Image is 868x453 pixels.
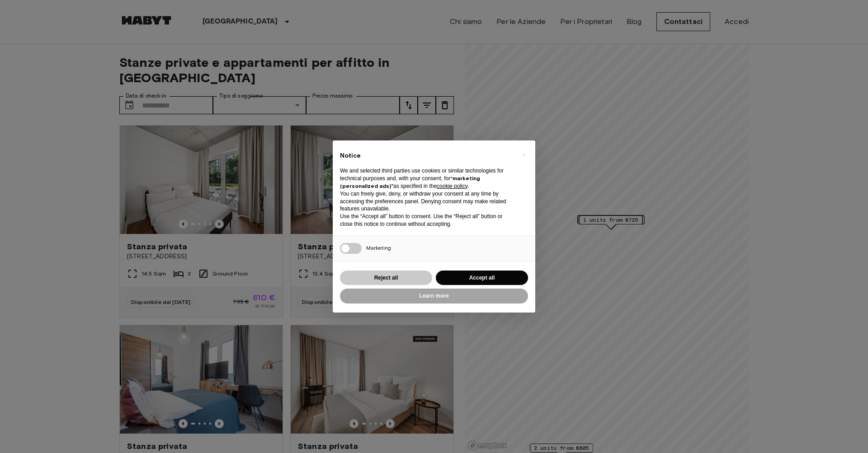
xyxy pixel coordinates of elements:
[340,167,514,190] p: We and selected third parties use cookies or similar technologies for technical purposes and, wit...
[516,148,531,162] button: Close this notice
[340,151,514,160] h2: Notice
[340,289,528,304] button: Learn more
[340,213,514,228] p: Use the “Accept all” button to consent. Use the “Reject all” button or close this notice to conti...
[366,244,391,251] span: Marketing
[340,175,480,189] strong: “marketing (personalized ads)”
[340,271,432,285] button: Reject all
[522,149,525,160] span: ×
[437,183,467,189] a: cookie policy
[340,190,514,213] p: You can freely give, deny, or withdraw your consent at any time by accessing the preferences pane...
[436,271,528,285] button: Accept all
